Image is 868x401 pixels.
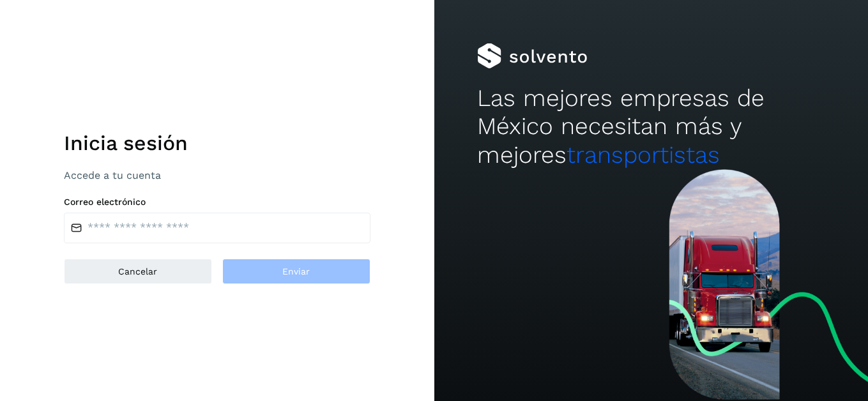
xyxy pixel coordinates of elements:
[282,267,310,276] span: Enviar
[118,267,157,276] span: Cancelar
[64,169,370,181] p: Accede a tu cuenta
[222,259,370,284] button: Enviar
[567,141,720,169] span: transportistas
[64,197,370,208] label: Correo electrónico
[477,84,825,169] h2: Las mejores empresas de México necesitan más y mejores
[64,131,370,155] h1: Inicia sesión
[64,259,212,284] button: Cancelar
